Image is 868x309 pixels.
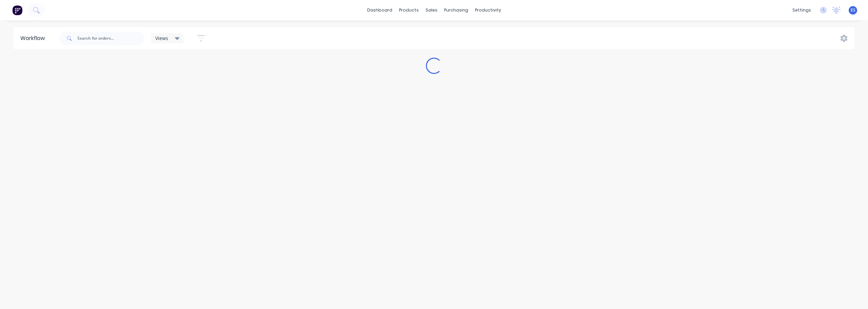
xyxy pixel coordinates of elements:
[422,5,441,15] div: sales
[77,32,144,45] input: Search for orders...
[396,5,422,15] div: products
[441,5,472,15] div: purchasing
[472,5,505,15] div: productivity
[364,5,396,15] a: dashboard
[20,34,48,42] div: Workflow
[155,35,168,42] span: Views
[789,5,814,15] div: settings
[12,5,22,15] img: Factory
[851,7,855,13] span: ES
